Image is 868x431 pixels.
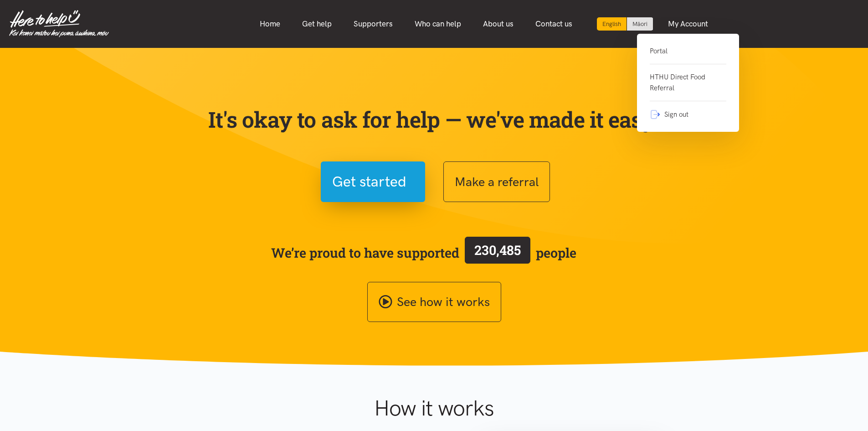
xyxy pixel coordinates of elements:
[597,17,627,31] div: Current language
[627,17,653,31] a: Switch to Te Reo Māori
[657,14,719,34] a: My Account
[443,161,550,202] button: Make a referral
[343,14,404,34] a: Supporters
[650,46,726,64] a: Portal
[271,235,576,270] span: We’re proud to have supported people
[472,14,524,34] a: About us
[367,282,501,322] a: See how it works
[474,241,521,259] span: 230,485
[9,10,109,37] img: Home
[597,17,653,31] div: Language toggle
[650,64,726,101] a: HTHU Direct Food Referral
[206,106,662,133] p: It's okay to ask for help — we've made it easy!
[637,34,739,132] div: My Account
[650,101,726,120] a: Sign out
[459,235,536,270] a: 230,485
[404,14,472,34] a: Who can help
[524,14,583,34] a: Contact us
[285,395,583,421] h1: How it works
[249,14,291,34] a: Home
[291,14,343,34] a: Get help
[332,170,406,193] span: Get started
[321,161,425,202] button: Get started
